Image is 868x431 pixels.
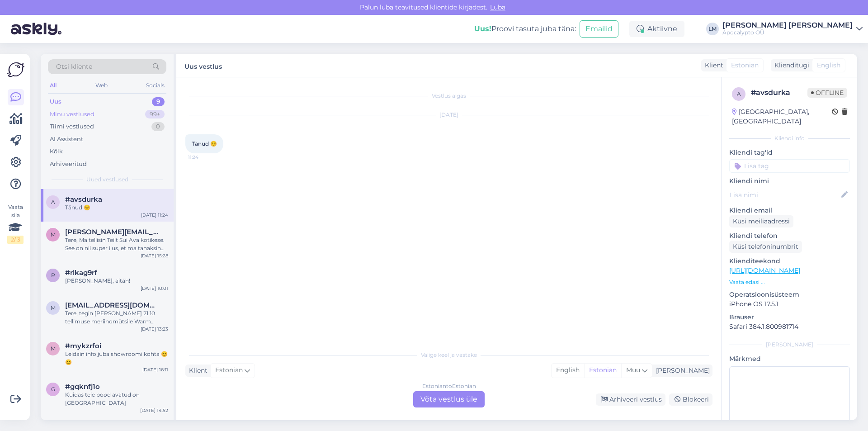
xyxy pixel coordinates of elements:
p: Kliendi email [729,206,850,215]
span: Offline [807,88,847,98]
div: Valige keel ja vastake [185,351,712,359]
div: Vaata siia [7,203,24,244]
span: a [51,199,55,205]
span: Uued vestlused [86,175,128,184]
p: Brauser [729,313,850,322]
span: a [737,90,741,97]
div: Küsi telefoninumbrit [729,241,802,253]
div: Estonian to Estonian [422,382,476,390]
p: Kliendi tag'id [729,148,850,157]
div: [DATE] 16:11 [142,366,168,373]
div: Leidain info juba showroomi kohta 😊😊 [65,350,168,366]
div: Estonian [584,364,621,377]
img: Askly Logo [7,61,24,78]
span: #avsdurka [65,195,102,204]
div: 2 / 3 [7,236,24,244]
div: Blokeeri [669,393,712,406]
input: Lisa tag [729,159,850,173]
div: [PERSON_NAME] [729,341,850,349]
span: 11:24 [188,154,222,161]
div: 99+ [145,110,165,119]
span: Otsi kliente [56,62,92,71]
p: Operatsioonisüsteem [729,290,850,299]
div: Võta vestlus üle [413,391,485,407]
input: Lisa nimi [730,190,840,200]
div: 9 [152,97,165,106]
div: [DATE] [185,111,712,119]
div: Küsi meiliaadressi [729,215,793,227]
div: [PERSON_NAME], aitäh! [65,277,168,285]
div: AI Assistent [50,135,83,144]
div: All [48,80,58,91]
div: Klient [701,61,723,70]
span: m [51,304,56,311]
span: g [51,386,55,393]
span: r [51,272,55,279]
div: Apocalypto OÜ [722,29,853,36]
div: [GEOGRAPHIC_DATA], [GEOGRAPHIC_DATA] [732,107,832,126]
div: Klient [185,366,208,375]
span: #gqknfj1o [65,383,100,391]
div: Kõik [50,147,63,156]
span: Tänud ☺️ [192,140,217,147]
span: m [51,345,56,352]
div: [PERSON_NAME] [PERSON_NAME] [722,22,853,29]
span: #mykzrfoi [65,342,101,350]
div: Klienditugi [771,61,809,70]
a: [PERSON_NAME] [PERSON_NAME]Apocalypto OÜ [722,22,863,36]
label: Uus vestlus [184,59,222,71]
div: [DATE] 11:24 [141,212,168,218]
p: Klienditeekond [729,256,850,266]
div: Proovi tasuta juba täna: [474,24,576,34]
span: Estonian [731,61,759,70]
span: English [817,61,840,70]
p: Kliendi nimi [729,176,850,186]
div: Tänud ☺️ [65,204,168,212]
a: [URL][DOMAIN_NAME] [729,266,800,275]
p: iPhone OS 17.5.1 [729,299,850,309]
div: Arhiveeritud [50,160,87,169]
span: m [51,231,56,238]
div: [DATE] 13:23 [141,326,168,332]
div: [DATE] 14:52 [140,407,168,414]
div: Uus [50,97,61,106]
p: Vaata edasi ... [729,278,850,286]
span: Estonian [215,365,243,375]
div: Minu vestlused [50,110,94,119]
div: [DATE] 15:28 [141,252,168,259]
div: Tere, tegin [PERSON_NAME] 21.10 tellimuse meriinomütsile Warm Taupe, kas saaksin selle ümber vahe... [65,309,168,326]
div: Socials [144,80,166,91]
div: 0 [151,122,165,131]
div: Vestlus algas [185,92,712,100]
span: #rlkag9rf [65,269,97,277]
button: Emailid [580,20,618,38]
div: Tiimi vestlused [50,122,94,131]
div: [DATE] 10:01 [141,285,168,292]
span: Luba [487,3,508,11]
div: Web [94,80,109,91]
span: marikatapasia@gmail.com [65,301,159,309]
div: English [552,364,584,377]
p: Kliendi telefon [729,231,850,241]
b: Uus! [474,24,491,33]
div: # avsdurka [751,87,807,98]
p: Safari 384.1.800981714 [729,322,850,332]
div: Tere, Ma tellisin Teilt Sui Ava kotikese. See on nii super ilus, et ma tahaksin tellida ühe veel,... [65,236,168,252]
span: margit.valdmann@gmail.com [65,228,159,236]
div: LM [706,23,719,35]
div: Kliendi info [729,134,850,142]
p: Märkmed [729,354,850,364]
div: Kuidas teie pood avatud on [GEOGRAPHIC_DATA] [65,391,168,407]
span: Muu [626,366,640,374]
div: [PERSON_NAME] [652,366,710,375]
div: Aktiivne [629,21,684,37]
div: Arhiveeri vestlus [596,393,665,406]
